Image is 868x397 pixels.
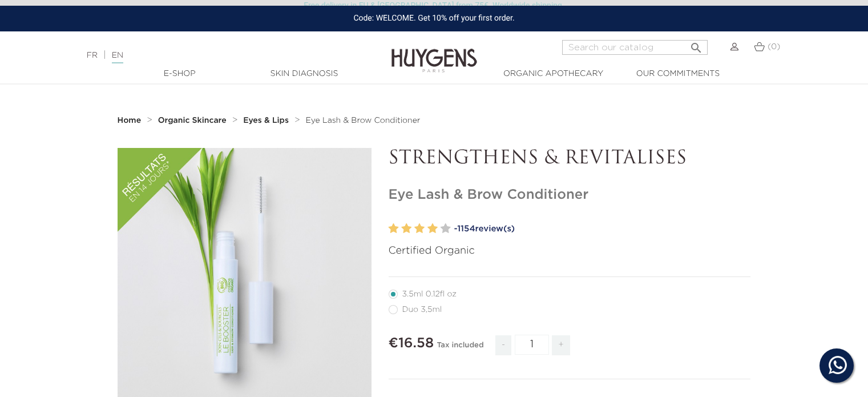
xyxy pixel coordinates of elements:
[118,117,142,125] strong: Home
[552,335,570,355] span: +
[689,38,703,51] i: 
[389,336,434,350] span: €16.58
[686,37,706,52] button: 
[243,116,292,125] a: Eyes & Lips
[389,243,751,259] p: Certified Organic
[243,117,289,125] strong: Eyes & Lips
[389,220,399,237] label: 1
[441,220,451,237] label: 5
[118,116,144,125] a: Home
[306,117,421,125] span: Eye Lash & Brow Conditioner
[306,116,421,125] a: Eye Lash & Brow Conditioner
[391,30,477,74] img: Huygens
[562,40,708,55] input: Search
[414,220,425,237] label: 3
[515,335,549,355] input: Quantity
[389,187,751,203] h1: Eye Lash & Brow Conditioner
[389,290,471,299] label: 3.5ml 0.12fl oz
[496,68,611,80] a: Organic Apothecary
[112,51,123,63] a: EN
[401,220,411,237] label: 2
[158,117,227,125] strong: Organic Skincare
[81,49,353,62] div: |
[621,68,735,80] a: Our commitments
[768,43,780,51] span: (0)
[247,68,361,80] a: Skin Diagnosis
[495,335,511,355] span: -
[389,305,456,314] label: Duo 3,5ml
[158,116,229,125] a: Organic Skincare
[87,51,98,59] a: FR
[389,148,751,170] p: STRENGTHENS & REVITALISES
[437,333,483,364] div: Tax included
[427,220,438,237] label: 4
[123,68,237,80] a: E-Shop
[454,220,751,238] a: -1154review(s)
[457,224,475,233] span: 1154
